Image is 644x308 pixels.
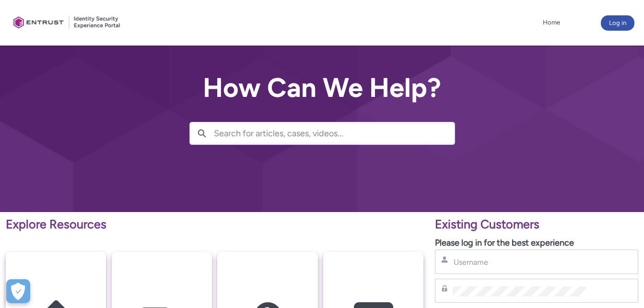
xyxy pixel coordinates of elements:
[214,122,455,144] input: Search for articles, cases, videos...
[435,215,638,234] p: Existing Customers
[190,122,214,144] button: Search
[6,279,30,303] div: Cookie Preferences
[189,73,455,103] h2: How Can We Help?
[601,15,634,31] button: Log in
[453,257,586,267] input: Username
[540,15,562,30] a: Home
[435,237,638,249] p: Please log in for the best experience
[6,279,30,303] button: Open Preferences
[6,215,423,234] p: Explore Resources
